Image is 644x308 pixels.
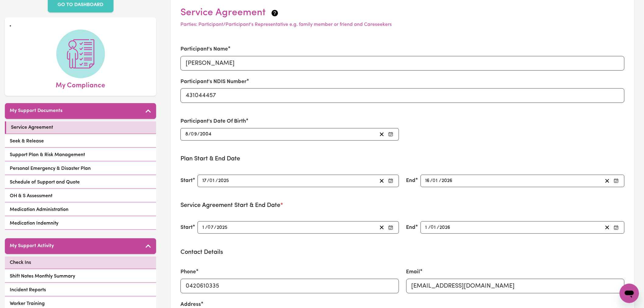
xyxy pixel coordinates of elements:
span: 0 [208,225,211,230]
span: My Compliance [56,78,105,91]
label: End [406,177,416,185]
input: -- [191,130,197,138]
a: Support Plan & Risk Management [5,149,156,161]
input: -- [431,223,437,232]
span: / [216,178,218,184]
input: ---- [441,177,453,185]
label: Start [180,177,193,185]
span: Medication Administration [10,206,68,213]
h2: Service Agreement [180,7,625,19]
a: Personal Emergency & Disaster Plan [5,163,156,175]
span: Worker Training [10,300,45,307]
span: Shift Notes Monthly Summary [10,273,75,280]
h3: Plan Start & End Date [180,155,625,163]
a: Incident Reports [5,284,156,296]
span: / [214,225,217,230]
label: End [406,224,416,232]
iframe: Button to launch messaging window [620,284,639,303]
span: 0 [209,178,212,183]
input: -- [425,223,429,232]
span: Service Agreement [11,124,53,131]
p: Parties: Participant/Participant's Representative e.g. family member or friend and Careseekers [180,21,625,28]
button: My Support Activity [5,238,156,254]
span: Medication Indemnity [10,220,58,227]
label: Participant's Date Of Birth [180,117,246,125]
span: / [197,131,200,137]
span: Seek & Release [10,138,44,145]
a: Shift Notes Monthly Summary [5,270,156,283]
a: Seek & Release [5,135,156,148]
input: ---- [218,177,230,185]
span: / [439,178,441,184]
a: Medication Administration [5,204,156,216]
label: Email [406,268,420,276]
span: 0 [431,225,434,230]
a: OH & S Assessment [5,190,156,202]
span: / [188,131,191,137]
span: / [207,178,209,184]
a: My Compliance [10,30,151,91]
h5: My Support Documents [10,108,62,114]
input: -- [208,223,214,232]
span: / [437,225,439,230]
label: Participant's Name [180,45,228,53]
h5: My Support Activity [10,243,54,249]
span: OH & S Assessment [10,192,52,200]
span: Check Ins [10,259,31,266]
label: Participant's NDIS Number [180,78,247,86]
a: Service Agreement [5,121,156,134]
span: Support Plan & Risk Management [10,151,85,159]
span: Personal Emergency & Disaster Plan [10,165,91,172]
label: Phone [180,268,196,276]
input: ---- [200,130,212,138]
h3: Contact Details [180,249,625,256]
input: -- [185,130,188,138]
span: 0 [433,178,436,183]
span: Schedule of Support and Quote [10,179,80,186]
input: -- [202,177,207,185]
label: Start [180,224,193,232]
a: Schedule of Support and Quote [5,176,156,189]
h3: Service Agreement Start & End Date [180,202,625,209]
span: Incident Reports [10,286,46,294]
span: / [430,178,433,184]
span: / [205,225,208,230]
input: ---- [217,223,228,232]
input: -- [433,177,439,185]
span: 0 [191,132,194,137]
a: Medication Indemnity [5,217,156,230]
input: -- [425,177,430,185]
span: / [428,225,431,230]
input: -- [210,177,215,185]
input: -- [202,223,205,232]
button: My Support Documents [5,103,156,119]
a: Check Ins [5,257,156,269]
input: ---- [439,223,451,232]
